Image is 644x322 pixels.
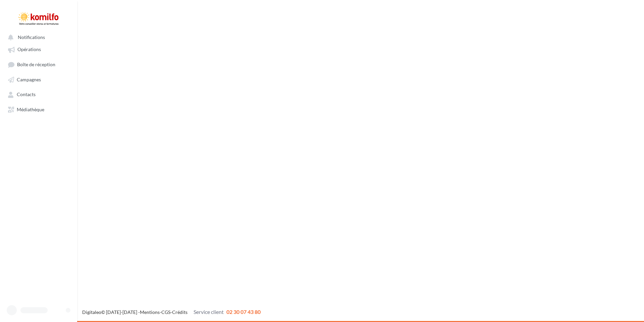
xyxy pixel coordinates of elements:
[4,88,73,100] a: Contacts
[4,73,73,85] a: Campagnes
[226,309,261,315] span: 02 30 07 43 80
[82,309,101,315] a: Digitaleo
[172,309,187,315] a: Crédits
[4,58,73,71] a: Boîte de réception
[140,309,160,315] a: Mentions
[17,47,41,52] span: Opérations
[4,43,73,55] a: Opérations
[4,103,73,115] a: Médiathèque
[82,309,261,315] span: © [DATE]-[DATE] - - -
[18,34,45,40] span: Notifications
[17,107,44,112] span: Médiathèque
[17,77,41,82] span: Campagnes
[161,309,170,315] a: CGS
[17,62,55,67] span: Boîte de réception
[194,309,224,315] span: Service client
[17,92,36,97] span: Contacts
